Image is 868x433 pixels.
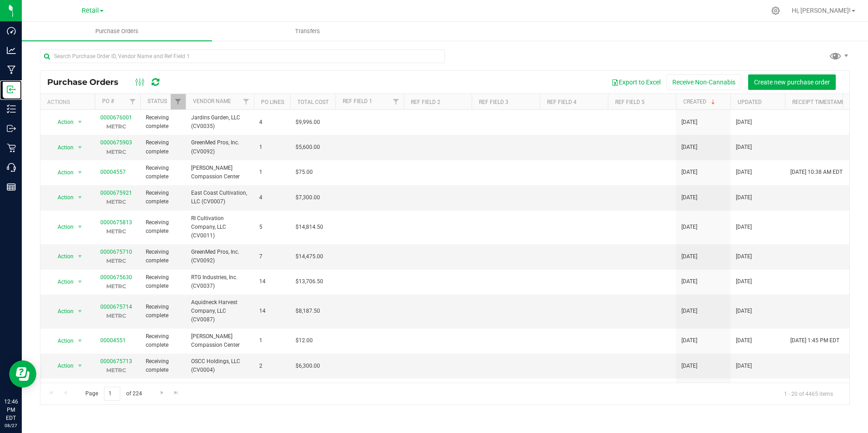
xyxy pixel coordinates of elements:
a: 00004557 [100,169,126,175]
span: Action [49,191,74,204]
span: [DATE] 1:45 PM EDT [790,336,839,345]
span: $12.00 [296,336,313,345]
span: 5 [259,223,285,231]
span: $8,187.50 [296,307,320,315]
a: Ref Field 2 [411,99,440,105]
inline-svg: Call Center [7,163,16,172]
span: [DATE] [681,168,697,177]
span: $9,996.00 [296,118,320,127]
a: Filter [171,94,186,109]
a: Transfers [212,22,402,41]
inline-svg: Dashboard [7,26,16,35]
inline-svg: Reports [7,182,16,192]
span: $13,706.50 [296,277,323,286]
span: Receiving complete [146,357,180,374]
span: [DATE] [736,143,752,152]
a: 0000675813 [100,219,132,226]
span: [DATE] [736,193,752,202]
a: 0000675921 [100,190,132,196]
span: GreenMed Pros, Inc. (CV0092) [191,138,248,156]
span: select [74,305,86,318]
p: METRC [100,148,132,156]
span: Action [49,116,74,128]
a: Go to the next page [155,387,168,399]
a: Status [148,98,167,104]
span: [DATE] [681,118,697,127]
span: Action [49,359,74,372]
a: 0000675710 [100,249,132,255]
span: [DATE] [736,277,752,286]
input: Search Purchase Order ID, Vendor Name and Ref Field 1 [40,49,445,63]
span: select [74,335,86,347]
a: PO Lines [261,99,284,105]
a: 00004551 [100,337,126,344]
p: METRC [100,197,132,206]
a: 0000675630 [100,274,132,280]
button: Create new purchase order [748,74,836,90]
p: METRC [100,282,132,290]
span: GreenMed Pros, Inc. (CV0092) [191,248,248,265]
span: [DATE] [681,193,697,202]
p: METRC [100,122,132,131]
inline-svg: Analytics [7,46,16,55]
span: Create new purchase order [754,79,830,86]
span: Receiving complete [146,113,180,131]
span: 1 [259,143,285,152]
span: Action [49,141,74,154]
span: $7,300.00 [296,193,320,202]
a: Filter [125,94,140,109]
span: Action [49,335,74,347]
span: [DATE] [736,252,752,261]
a: 0000675713 [100,358,132,364]
span: Retail [82,7,99,15]
a: PO # [102,98,114,104]
span: 4 [259,118,285,127]
span: Receiving complete [146,248,180,265]
span: Aquidneck Harvest Company, LLC (CV0087) [191,298,248,325]
span: select [74,276,86,288]
span: select [74,221,86,233]
span: [DATE] 10:38 AM EDT [790,168,843,177]
iframe: Resource center [9,360,36,388]
span: 4 [259,193,285,202]
a: Vendor Name [193,98,231,104]
inline-svg: Inbound [7,85,16,94]
p: METRC [100,311,132,320]
span: Page of 224 [78,387,149,401]
p: 08/27 [4,422,18,429]
input: 1 [104,387,120,401]
a: Total Cost [297,99,329,105]
span: Receiving complete [146,189,180,206]
inline-svg: Manufacturing [7,65,16,74]
span: [DATE] [681,223,697,231]
a: Receipt Timestamp [792,99,845,105]
div: Manage settings [770,6,781,15]
span: Jardins Garden, LLC (CV0035) [191,113,248,131]
span: OSCC Holdings, LLC (CV0004) [191,357,248,374]
a: Ref Field 4 [547,99,577,105]
span: 7 [259,252,285,261]
a: Ref Field 1 [343,98,372,104]
span: $75.00 [296,168,313,177]
span: Action [49,276,74,288]
span: 14 [259,307,285,315]
span: Receiving complete [146,218,180,236]
a: Go to the last page [170,387,183,399]
span: [DATE] [736,168,752,177]
a: Filter [239,94,254,109]
span: select [74,166,86,179]
span: select [74,116,86,128]
span: 1 [259,336,285,345]
span: [DATE] [736,118,752,127]
span: [DATE] [736,223,752,231]
a: Ref Field 5 [615,99,645,105]
span: $5,600.00 [296,143,320,152]
span: 1 - 20 of 4465 items [777,387,840,400]
span: select [74,191,86,204]
span: [DATE] [681,143,697,152]
span: 14 [259,277,285,286]
span: [DATE] [736,307,752,315]
a: Purchase Orders [22,22,212,41]
span: 2 [259,362,285,370]
a: Created [683,98,717,105]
